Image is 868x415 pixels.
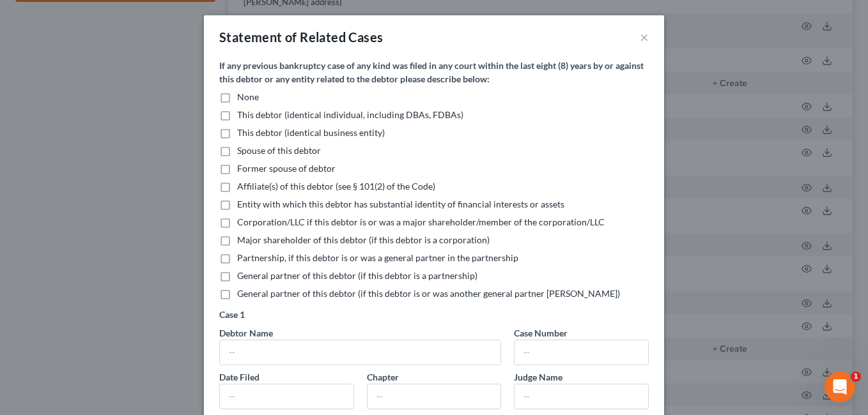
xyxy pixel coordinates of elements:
[219,28,383,46] div: Statement of Related Cases
[219,326,273,340] label: Debtor Name
[237,199,564,209] span: Entity with which this debtor has substantial identity of financial interests or assets
[237,91,259,102] span: None
[368,384,501,409] input: --
[220,384,353,409] input: --
[237,145,321,156] span: Spouse of this debtor
[237,234,490,245] span: Major shareholder of this debtor (if this debtor is a corporation)
[367,370,399,384] label: Chapter
[237,127,385,138] span: This debtor (identical business entity)
[237,109,463,120] span: This debtor (identical individual, including DBAs, FDBAs)
[515,340,648,365] input: --
[219,370,260,384] label: Date Filed
[237,181,435,192] span: Affiliate(s) of this debtor (see § 101(2) of the Code)
[851,372,861,382] span: 1
[237,270,477,281] span: General partner of this debtor (if this debtor is a partnership)
[514,326,568,340] label: Case Number
[220,340,500,365] input: --
[237,252,518,263] span: Partnership, if this debtor is or was a general partner in the partnership
[219,59,649,86] label: If any previous bankruptcy case of any kind was filed in any court within the last eight (8) year...
[515,384,648,409] input: --
[219,308,245,321] label: Case 1
[237,163,336,174] span: Former spouse of debtor
[237,216,605,227] span: Corporation/LLC if this debtor is or was a major shareholder/member of the corporation/LLC
[237,288,620,299] span: General partner of this debtor (if this debtor is or was another general partner [PERSON_NAME])
[640,29,649,45] button: ×
[825,372,855,402] iframe: Intercom live chat
[514,370,562,384] label: Judge Name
